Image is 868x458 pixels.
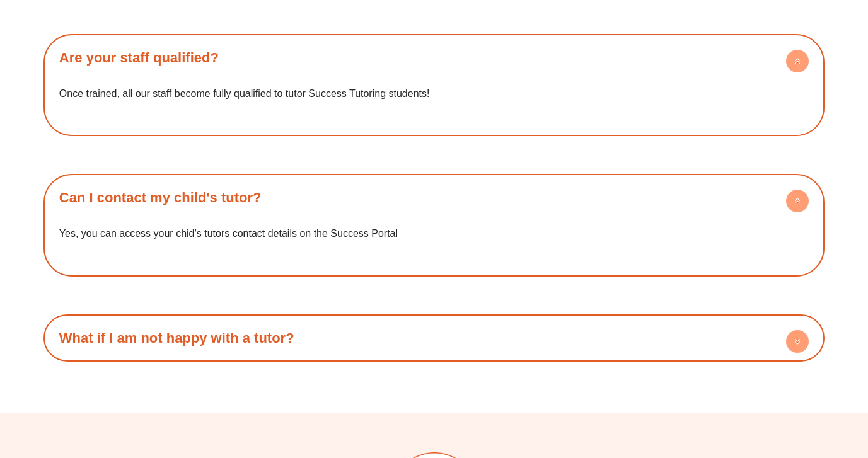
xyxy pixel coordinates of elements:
a: Are your staff qualified? [59,50,219,66]
a: Can I contact my child's tutor? [59,190,262,205]
div: Can I contact my child's tutor? [50,215,818,270]
p: Once trained, all our staff become fully qualified to tutor Success Tutoring students! [59,84,809,103]
h4: Can I contact my child's tutor? [50,180,818,215]
div: Are your staff qualified? [50,75,818,130]
h4: Are your staff qualified? [50,40,818,75]
iframe: Chat Widget [652,316,868,458]
p: Yes, you can access your chid’s tutors contact details on the Success Portal [59,224,809,243]
a: What if I am not happy with a tutor? [59,330,294,346]
h4: What if I am not happy with a tutor? [50,321,818,355]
